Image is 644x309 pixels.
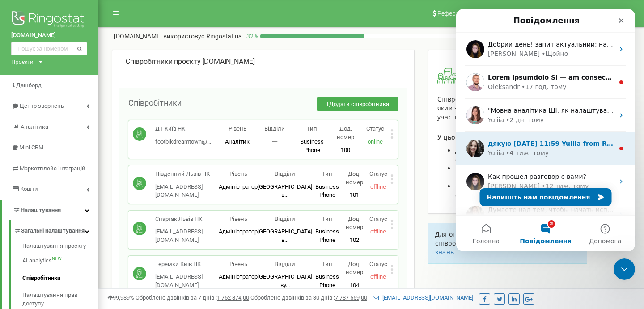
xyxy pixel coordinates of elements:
[21,227,85,235] span: Загальні налаштування
[24,179,156,197] button: Напишіть нам повідомлення
[107,294,134,301] span: 99,989%
[437,133,556,141] span: У цьому розділі у вас є можливість:
[10,64,28,82] img: Profile image for Oleksandr
[85,173,132,182] div: • 12 тиж. тому
[155,215,219,224] p: Спартак Львів НК
[20,102,64,109] span: Центр звернень
[155,260,219,269] p: Теремки Київ НК
[370,273,386,280] span: offline
[16,229,43,235] span: Головна
[225,138,250,145] span: Аналітик
[342,281,366,290] p: 104
[315,273,339,288] span: Business Phone
[369,216,387,222] span: Статус
[155,228,219,244] p: [EMAIL_ADDRESS][DOMAIN_NAME]
[337,125,354,140] span: Дод. номер
[32,131,339,138] span: дякую [DATE] 11:59 Yuliia from Ringostat <[EMAIL_ADDRESS][DOMAIN_NAME]> пише:
[322,261,332,267] span: Тип
[22,252,98,270] a: AI analyticsNEW
[329,101,389,107] span: Додати співробітника
[219,273,258,280] span: Адміністратор
[128,98,182,107] span: Співробітники
[155,125,211,133] p: ДТ Київ НК
[32,32,572,39] span: Добрий день! запит актуальний: на пошти не бачила повідомлення номер новий так, додайте його пошт...
[342,236,366,245] p: 102
[2,200,98,221] a: Налаштування
[307,125,317,132] span: Тип
[315,183,339,199] span: Business Phone
[315,228,339,243] span: Business Phone
[11,42,87,55] input: Пошук за номером
[10,197,28,215] img: Profile image for Karine
[264,125,285,132] span: Відділи
[346,170,363,186] span: Дод. номер
[59,207,119,242] button: Повідомлення
[229,216,247,222] span: Рівень
[20,165,85,172] span: Маркетплейс інтеграцій
[65,73,110,83] div: • 17 год. тому
[456,9,635,251] iframe: Intercom live chat
[13,220,98,239] a: Загальні налаштування
[133,229,165,235] span: Допомога
[455,146,562,164] span: Додавати, редагувати і видаляти співробітників проєкту;
[275,170,295,177] span: Відділи
[330,146,360,155] p: 100
[155,170,219,178] p: Південний Львів НК
[368,138,383,145] span: online
[22,242,98,253] a: Налаштування проєкту
[32,106,48,116] div: Yuliia
[366,125,384,132] span: Статус
[11,31,87,40] a: [DOMAIN_NAME]
[275,216,295,222] span: Відділи
[322,170,332,177] span: Тип
[32,140,48,149] div: Yuliia
[10,131,28,148] img: Profile image for Yuliia
[258,183,312,199] span: [GEOGRAPHIC_DATA] в...
[437,10,504,17] span: Реферальна програма
[455,182,542,199] span: Керувати правами доступу співробітників до проєкту.
[32,73,64,83] div: Oleksandr
[21,123,48,130] span: Аналiтика
[85,40,112,50] div: • Щойно
[11,58,34,66] div: Проєкти
[217,294,249,301] u: 1 752 874,00
[258,228,312,243] span: [GEOGRAPHIC_DATA] в...
[455,164,571,182] span: Керувати SIP акаунтами і номерами кожного співробітника;
[11,9,87,31] img: Ringostat logo
[258,273,312,288] span: [GEOGRAPHIC_DATA] ву...
[346,261,363,276] span: Дод. номер
[64,229,115,235] span: Повідомлення
[126,57,201,66] span: Співробітники проєкту
[32,173,84,182] div: [PERSON_NAME]
[250,294,367,301] span: Оброблено дзвінків за 30 днів :
[155,138,211,145] span: footbikdreamtown@...
[437,95,567,121] span: Співробітник - це користувач проєкту, який здійснює і приймає виклики і бере участь в інтеграції ...
[335,294,367,301] u: 7 787 559,00
[21,207,61,213] span: Налаштування
[163,33,242,40] span: використовує Ringostat на
[32,40,84,50] div: [PERSON_NAME]
[322,216,332,222] span: Тип
[242,32,260,41] p: 32 %
[10,97,28,115] img: Profile image for Yuliia
[370,183,386,190] span: offline
[370,228,386,235] span: offline
[32,164,130,171] span: Как прошел разговор с вами?
[32,206,52,215] div: Karine
[614,258,635,280] iframe: Intercom live chat
[22,270,98,287] a: Співробітники
[16,82,42,89] span: Дашборд
[119,207,179,242] button: Допомога
[155,273,219,289] p: [EMAIL_ADDRESS][DOMAIN_NAME]
[317,97,398,112] button: +Додати співробітника
[219,183,258,190] span: Адміністратор
[54,206,101,215] div: • 13 тиж. тому
[369,261,387,267] span: Статус
[219,228,258,235] span: Адміністратор
[19,144,43,151] span: Mini CRM
[50,140,93,149] div: • 4 тиж. тому
[229,261,247,267] span: Рівень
